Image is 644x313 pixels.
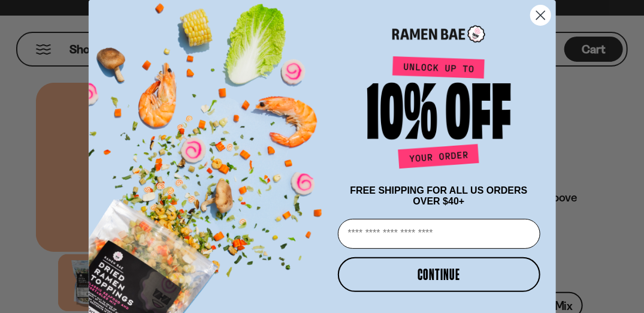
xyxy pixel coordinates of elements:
img: Unlock up to 10% off [364,56,514,173]
img: Ramen Bae Logo [392,24,485,44]
button: Close dialog [530,5,551,26]
span: FREE SHIPPING FOR ALL US ORDERS OVER $40+ [350,185,527,206]
button: CONTINUE [338,257,540,292]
